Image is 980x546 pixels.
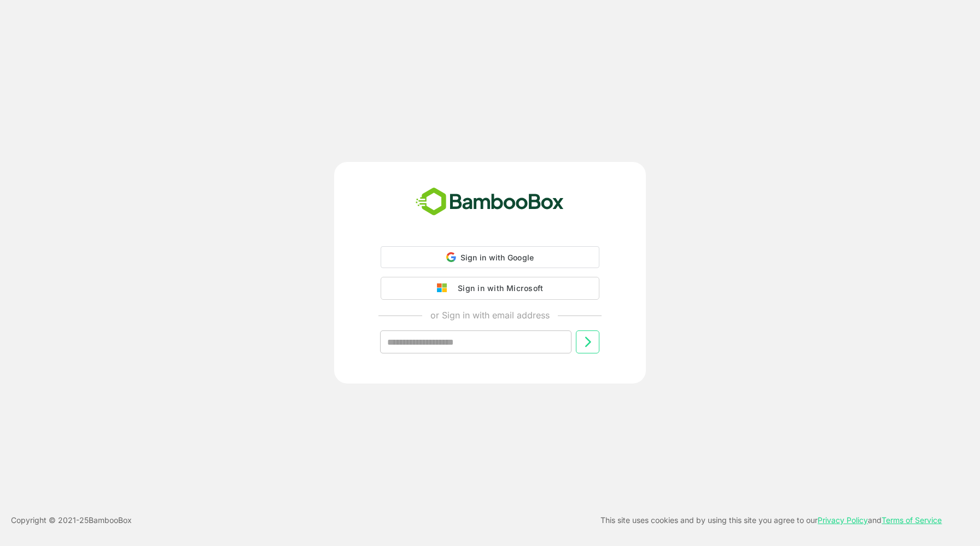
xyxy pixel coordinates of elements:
[430,309,550,322] p: or Sign in with email address
[452,281,543,295] div: Sign in with Microsoft
[381,277,599,300] button: Sign in with Microsoft
[882,515,942,525] a: Terms of Service
[410,184,570,220] img: bamboobox
[437,283,452,293] img: google
[460,253,534,262] span: Sign in with Google
[600,514,942,527] p: This site uses cookies and by using this site you agree to our and
[818,515,868,525] a: Privacy Policy
[381,246,599,268] div: Sign in with Google
[11,514,132,527] p: Copyright © 2021- 25 BambooBox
